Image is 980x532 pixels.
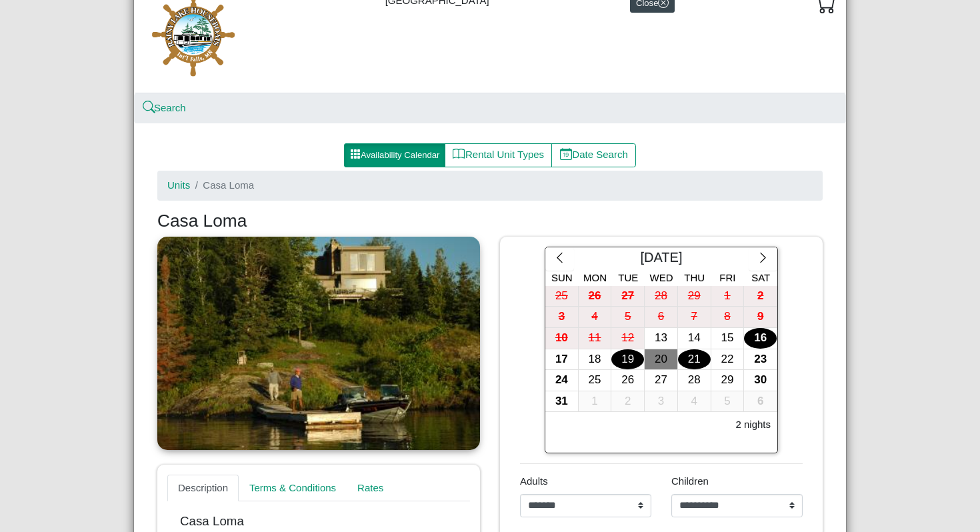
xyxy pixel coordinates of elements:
[553,251,566,264] svg: chevron left
[347,475,394,501] a: Rates
[678,349,711,370] div: 21
[180,514,457,529] p: Casa Loma
[719,272,735,283] span: Fri
[678,307,711,327] div: 7
[545,370,579,391] button: 24
[678,370,711,391] button: 28
[611,370,645,391] button: 26
[744,370,777,391] div: 30
[711,391,745,413] button: 5
[645,391,678,413] button: 3
[545,370,578,391] div: 24
[579,349,611,370] div: 18
[744,391,777,412] div: 6
[757,251,769,264] svg: chevron right
[611,349,645,371] button: 19
[551,272,573,283] span: Sun
[645,286,677,307] div: 28
[645,328,678,349] button: 13
[611,328,645,349] button: 12
[545,286,578,307] div: 25
[167,179,190,191] a: Units
[344,143,445,167] button: grid3x3 gap fillAvailability Calendar
[650,272,673,283] span: Wed
[611,349,644,370] div: 19
[645,286,678,307] button: 28
[579,328,612,349] button: 11
[611,391,644,412] div: 2
[711,307,744,327] div: 8
[645,391,677,412] div: 3
[678,286,711,307] div: 29
[749,247,777,271] button: chevron right
[545,286,579,307] button: 25
[574,247,749,271] div: [DATE]
[645,328,677,349] div: 13
[611,286,645,307] button: 27
[711,286,745,307] button: 1
[711,370,745,391] button: 29
[645,349,677,370] div: 20
[744,307,777,327] div: 9
[579,307,612,328] button: 4
[579,391,612,413] button: 1
[545,349,578,370] div: 17
[711,349,744,370] div: 22
[678,349,711,371] button: 21
[611,370,644,391] div: 26
[611,307,645,328] button: 5
[611,328,644,349] div: 12
[579,370,612,391] button: 25
[579,286,612,307] button: 26
[239,475,347,501] a: Terms & Conditions
[711,328,745,349] button: 15
[545,391,579,413] button: 31
[744,307,777,328] button: 9
[678,328,711,349] div: 14
[711,370,744,391] div: 29
[445,143,552,167] button: bookRental Unit Types
[545,391,578,412] div: 31
[144,103,154,113] svg: search
[545,349,579,371] button: 17
[144,102,186,113] a: searchSearch
[645,349,678,371] button: 20
[678,328,711,349] button: 14
[751,272,770,283] span: Sat
[678,391,711,413] button: 4
[744,286,777,307] div: 2
[203,179,254,191] span: Casa Loma
[711,286,744,307] div: 1
[611,286,644,307] div: 27
[579,328,611,349] div: 11
[711,307,745,328] button: 8
[678,370,711,391] div: 28
[579,349,612,371] button: 18
[744,370,777,391] button: 30
[735,419,771,431] h6: 2 nights
[453,148,465,161] svg: book
[545,328,579,349] button: 10
[645,307,677,327] div: 6
[645,370,677,391] div: 27
[551,143,636,167] button: calendar dateDate Search
[611,391,645,413] button: 2
[711,391,744,412] div: 5
[645,370,678,391] button: 27
[520,475,548,487] span: Adults
[350,149,361,159] svg: grid3x3 gap fill
[711,328,744,349] div: 15
[579,286,611,307] div: 26
[744,349,777,370] div: 23
[583,272,607,283] span: Mon
[744,349,777,371] button: 23
[545,307,578,327] div: 3
[645,307,678,328] button: 6
[545,307,579,328] button: 3
[744,391,777,413] button: 6
[611,307,644,327] div: 5
[711,349,745,371] button: 22
[678,307,711,328] button: 7
[678,391,711,412] div: 4
[545,328,578,349] div: 10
